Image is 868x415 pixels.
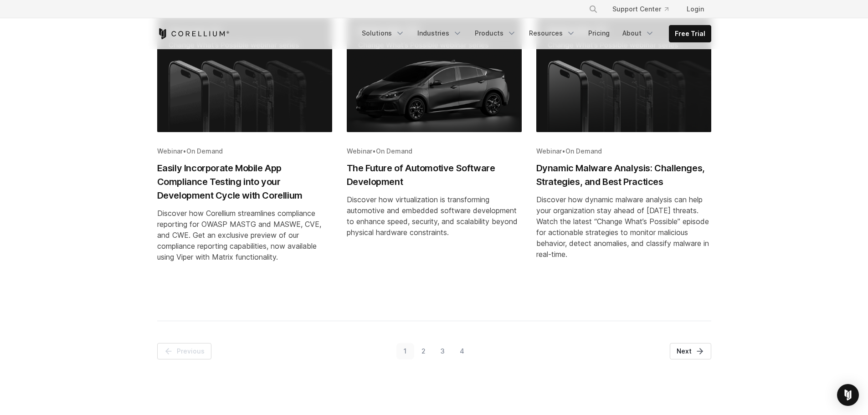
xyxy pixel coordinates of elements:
div: Navigation Menu [356,25,711,42]
a: Corellium Home [157,28,230,39]
div: Discover how virtualization is transforming automotive and embedded software development to enhan... [347,194,522,238]
h2: The Future of Automotive Software Development [347,161,522,189]
div: • [157,147,332,156]
a: Go to Page 1 [396,343,414,359]
div: Discover how dynamic malware analysis can help your organization stay ahead of [DATE] threats. Wa... [536,194,711,260]
a: About [617,25,660,41]
a: Products [469,25,522,41]
span: Next [677,347,692,356]
a: Resources [524,25,581,41]
h2: Easily Incorporate Mobile App Compliance Testing into your Development Cycle with Corellium [157,161,332,202]
a: Free Trial [669,26,711,42]
a: Go to Page 3 [433,343,452,359]
img: Dynamic Malware Analysis: Challenges, Strategies, and Best Practices [536,15,711,132]
div: • [536,147,711,156]
span: Webinar [347,147,372,155]
a: Support Center [605,1,676,17]
span: Webinar [536,147,562,155]
button: Search [585,1,601,17]
img: The Future of Automotive Software Development [347,15,522,132]
div: Navigation Menu [578,1,711,17]
span: On Demand [565,147,602,155]
div: Discover how Corellium streamlines compliance reporting for OWASP MASTG and MASWE, CVE, and CWE. ... [157,208,332,262]
a: Blog post summary: The Future of Automotive Software Development [347,15,522,292]
img: Easily Incorporate Mobile App Compliance Testing into your Development Cycle with Corellium [157,15,332,132]
span: On Demand [186,147,223,155]
a: Pricing [583,25,615,41]
div: • [347,147,522,156]
a: Next [670,343,711,359]
a: Go to Page 4 [452,343,472,359]
a: Industries [412,25,467,41]
a: Blog post summary: Easily Incorporate Mobile App Compliance Testing into your Development Cycle w... [157,15,332,292]
div: Open Intercom Messenger [837,384,859,406]
nav: Pagination [157,343,711,394]
h2: Dynamic Malware Analysis: Challenges, Strategies, and Best Practices [536,161,711,189]
span: On Demand [376,147,412,155]
a: Solutions [356,25,410,41]
a: Go to Page 2 [414,343,433,359]
span: Webinar [157,147,183,155]
a: Blog post summary: Dynamic Malware Analysis: Challenges, Strategies, and Best Practices [536,15,711,292]
a: Login [679,1,711,17]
